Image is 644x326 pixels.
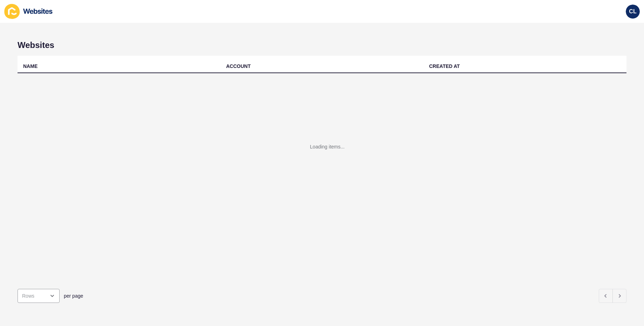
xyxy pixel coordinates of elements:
[64,292,83,299] span: per page
[310,143,345,150] div: Loading items...
[18,40,626,50] h1: Websites
[226,63,251,70] div: ACCOUNT
[18,289,60,303] div: open menu
[429,63,460,70] div: CREATED AT
[629,8,636,15] span: CL
[23,63,38,70] div: NAME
